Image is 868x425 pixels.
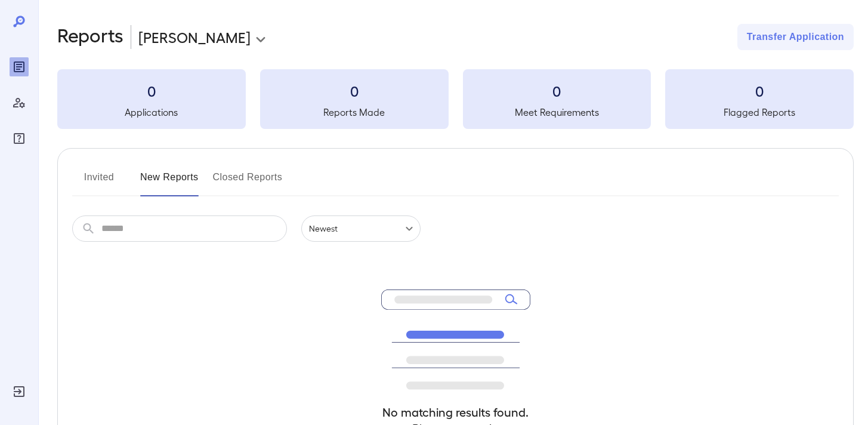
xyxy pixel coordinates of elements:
h3: 0 [463,81,651,100]
button: New Reports [140,168,199,196]
h3: 0 [260,81,449,100]
div: FAQ [10,129,29,148]
h3: 0 [57,81,246,100]
div: Manage Users [10,93,29,112]
h5: Reports Made [260,105,449,119]
h2: Reports [57,24,123,50]
h4: No matching results found. [381,404,530,420]
h5: Flagged Reports [665,105,854,119]
div: Log Out [10,382,29,401]
button: Invited [72,168,126,196]
p: [PERSON_NAME] [138,27,251,47]
div: Newest [301,215,421,242]
h5: Applications [57,105,246,119]
button: Closed Reports [213,168,283,196]
h5: Meet Requirements [463,105,651,119]
h3: 0 [665,81,854,100]
summary: 0Applications0Reports Made0Meet Requirements0Flagged Reports [57,69,854,129]
div: Reports [10,57,29,76]
button: Transfer Application [737,24,854,50]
